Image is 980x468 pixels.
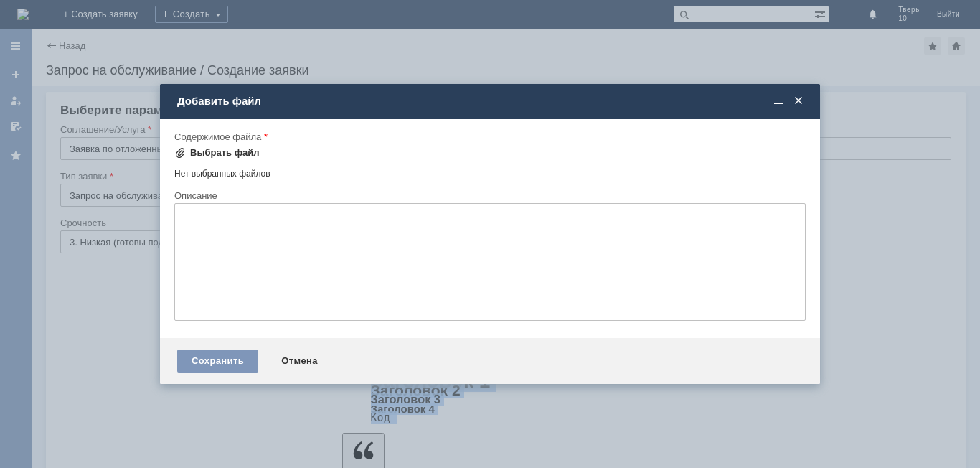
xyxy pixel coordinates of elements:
[177,95,806,108] div: Добавить файл
[174,132,803,141] div: Содержимое файла
[6,6,209,17] div: Прошу удалить отложенные чеки
[174,163,806,179] div: Нет выбранных файлов
[791,95,806,108] span: Закрыть
[190,147,260,159] div: Выбрать файл
[174,191,803,200] div: Описание
[771,95,786,108] span: Свернуть (Ctrl + M)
